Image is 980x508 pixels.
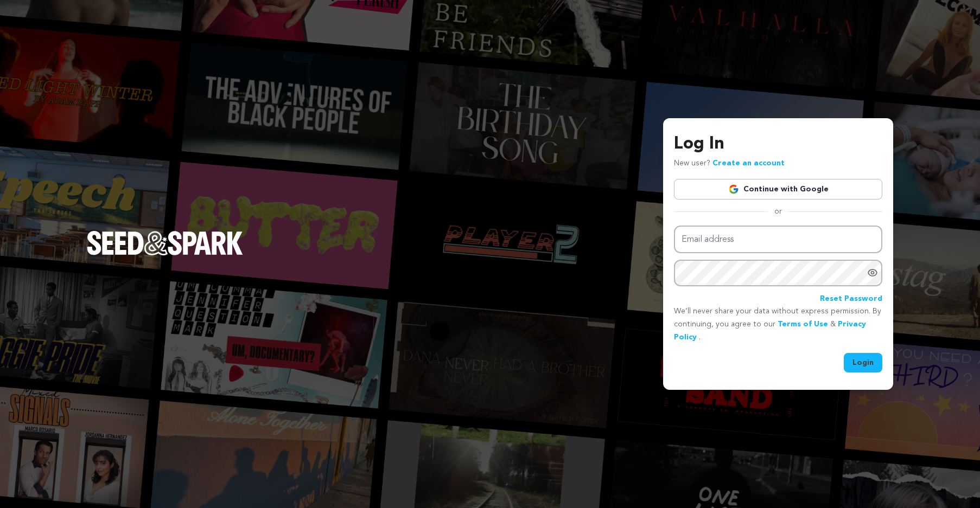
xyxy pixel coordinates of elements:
a: Reset Password [820,293,882,306]
a: Create an account [712,159,785,167]
a: Seed&Spark Homepage [87,231,243,276]
img: Google logo [728,184,739,195]
button: Login [844,353,882,372]
a: Continue with Google [674,179,882,200]
p: New user? [674,157,785,170]
a: Privacy Policy [674,320,866,341]
p: We’ll never share your data without express permission. By continuing, you agree to our & . [674,305,882,344]
span: or [768,206,788,217]
img: Seed&Spark Logo [87,231,243,255]
h3: Log In [674,131,882,157]
a: Show password as plain text. Warning: this will display your password on the screen. [867,267,878,278]
a: Terms of Use [778,320,828,328]
input: Email address [674,226,882,253]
